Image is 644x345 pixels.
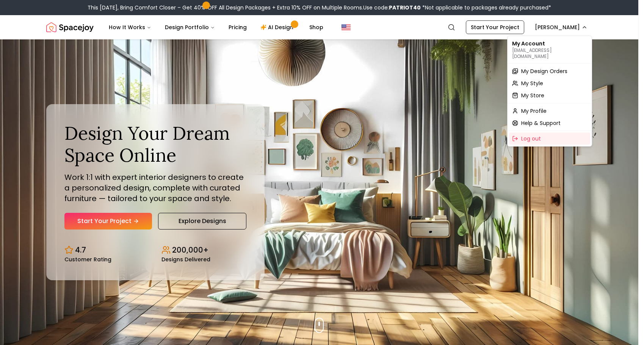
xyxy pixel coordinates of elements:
[521,107,547,115] span: My Profile
[512,47,587,59] p: [EMAIL_ADDRESS][DOMAIN_NAME]
[521,92,544,99] span: My Store
[521,80,543,87] span: My Style
[509,89,590,101] a: My Store
[509,37,590,62] div: My Account
[509,117,590,129] a: Help & Support
[509,105,590,117] a: My Profile
[521,67,567,75] span: My Design Orders
[509,65,590,77] a: My Design Orders
[507,36,592,147] div: [PERSON_NAME]
[509,77,590,89] a: My Style
[521,135,541,142] span: Log out
[521,119,561,127] span: Help & Support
